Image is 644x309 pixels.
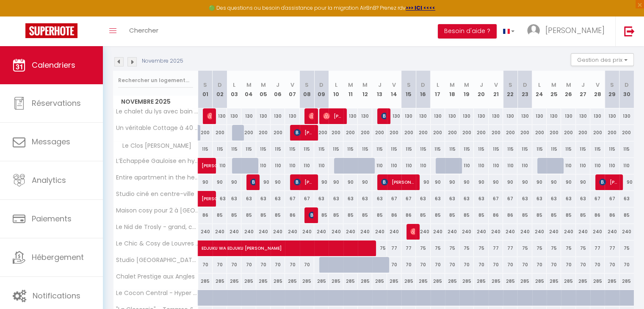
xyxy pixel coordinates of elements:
div: 200 [358,125,372,141]
div: 85 [241,207,256,223]
th: 04 [241,71,256,108]
div: 115 [503,141,517,157]
div: 110 [387,158,401,174]
div: 85 [517,207,532,223]
div: 130 [576,108,590,124]
span: Maison cosy pour 2 à [GEOGRAPHIC_DATA] – véranda & jardin [115,207,199,214]
div: 240 [314,224,329,240]
div: 90 [358,174,372,190]
abbr: V [596,81,600,89]
abbr: D [523,81,527,89]
span: [PERSON_NAME] [309,108,313,124]
th: 02 [213,71,227,108]
div: 86 [489,207,503,223]
div: 63 [372,191,387,207]
div: 63 [459,191,474,207]
div: 67 [590,191,605,207]
div: 85 [329,207,343,223]
div: 130 [619,108,634,124]
div: 63 [561,191,575,207]
div: 115 [314,141,329,157]
div: 115 [358,141,372,157]
div: 90 [329,174,343,190]
div: 90 [431,174,445,190]
span: [PERSON_NAME] [323,108,342,124]
div: 90 [416,174,430,190]
div: 63 [517,191,532,207]
span: Paiements [32,213,72,224]
th: 01 [198,71,213,108]
div: 200 [445,125,459,141]
div: 110 [517,158,532,174]
th: 20 [474,71,488,108]
div: 85 [445,207,459,223]
div: 86 [198,207,213,223]
p: Novembre 2025 [142,57,183,65]
div: 90 [343,174,358,190]
div: 200 [590,125,605,141]
span: [PERSON_NAME] [545,25,605,36]
div: 85 [431,207,445,223]
div: 130 [343,108,358,124]
span: [PERSON_NAME] [309,207,313,223]
div: 110 [416,158,430,174]
div: 110 [474,158,488,174]
div: 115 [576,141,590,157]
div: 90 [489,174,503,190]
th: 24 [532,71,547,108]
div: 115 [489,141,503,157]
span: [PERSON_NAME] [294,174,313,190]
abbr: M [450,81,455,89]
div: 115 [561,141,575,157]
th: 19 [459,71,474,108]
div: 200 [619,125,634,141]
div: 110 [619,158,634,174]
abbr: S [509,81,512,89]
abbr: M [566,81,571,89]
abbr: L [538,81,541,89]
div: 63 [343,191,358,207]
div: 86 [387,207,401,223]
div: 115 [213,141,227,157]
div: 110 [256,158,271,174]
div: 130 [503,108,517,124]
abbr: V [290,81,294,89]
button: Besoin d'aide ? [438,24,497,39]
div: 115 [445,141,459,157]
span: [PERSON_NAME] [381,174,415,190]
div: 200 [372,125,387,141]
div: 130 [590,108,605,124]
span: [PERSON_NAME] [207,108,212,124]
div: 130 [605,108,619,124]
th: 29 [605,71,619,108]
div: 115 [474,141,488,157]
span: Studio ciné en centre-ville [115,191,194,197]
div: 86 [590,207,605,223]
div: 63 [227,191,241,207]
abbr: M [464,81,469,89]
div: 115 [285,141,299,157]
abbr: L [437,81,439,89]
div: 130 [227,108,241,124]
div: 200 [343,125,358,141]
div: 85 [358,207,372,223]
div: 90 [619,174,634,190]
div: 110 [401,158,416,174]
abbr: M [348,81,353,89]
span: L’Échappée Gauloise en hypercentre [115,158,199,164]
div: 63 [576,191,590,207]
div: 86 [605,207,619,223]
div: 200 [213,125,227,141]
span: Le Nid de Trosly - grand, confortable et calme [115,224,199,230]
div: 63 [256,191,271,207]
div: 90 [547,174,561,190]
div: 200 [329,125,343,141]
div: 115 [372,141,387,157]
div: 90 [213,174,227,190]
span: Novembre 2025 [113,96,198,108]
strong: >>> ICI <<<< [406,4,435,11]
a: ... [PERSON_NAME] [521,17,615,46]
abbr: S [610,81,614,89]
div: 110 [285,158,299,174]
div: 110 [271,158,285,174]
